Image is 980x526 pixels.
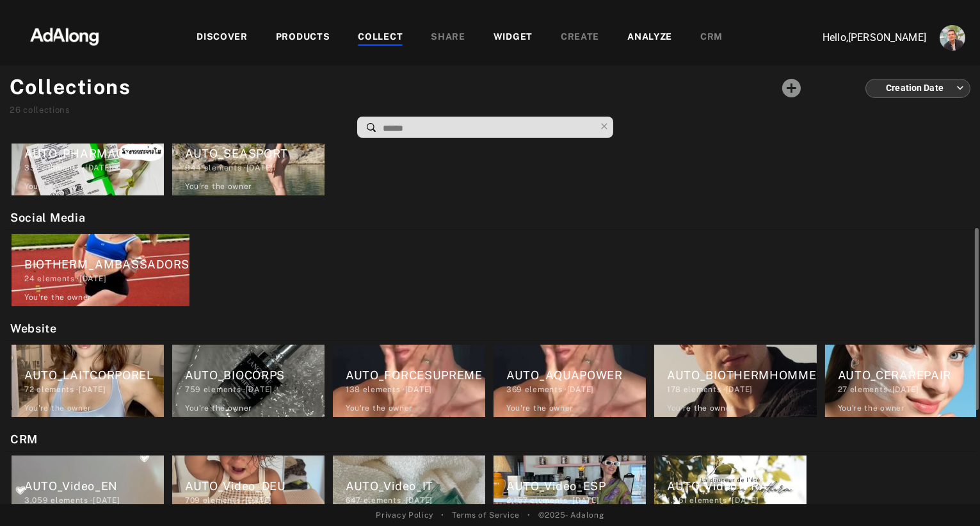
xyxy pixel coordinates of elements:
div: CRM [700,30,723,45]
div: AUTO_Video_DEU [185,477,325,495]
div: elements · [DATE] [506,384,646,395]
div: elements · [DATE] [24,162,164,174]
div: PRODUCTS [276,30,330,45]
div: AUTO_Video_FRA [667,477,807,495]
div: elements · [DATE] [346,495,485,506]
div: AUTO_BIOTHERMHOMME178 elements ·[DATE]You're the owner [650,341,821,421]
span: 26 [10,105,20,115]
span: 2,157 [506,496,528,505]
h1: Collections [10,72,131,103]
div: You're the owner [506,402,574,414]
span: 138 [346,385,360,394]
div: AUTO_Video_ESP [506,477,646,495]
h2: CRM [10,431,976,448]
div: AUTO_LAITCORPOREL [24,366,164,384]
div: You're the owner [838,402,905,414]
span: 27 [838,385,847,394]
div: elements · [DATE] [506,495,646,506]
div: elements · [DATE] [667,384,817,395]
div: You're the owner [185,402,252,414]
div: elements · [DATE] [185,495,325,506]
div: elements · [DATE] [24,273,189,284]
div: AUTO_FORCESUPREME [346,366,485,384]
span: 759 [185,385,201,394]
p: Hello, [PERSON_NAME] [798,30,926,45]
span: 709 [185,496,200,505]
h2: Website [10,320,976,337]
span: 369 [506,385,522,394]
a: Terms of Service [452,509,520,521]
div: You're the owner [24,402,92,414]
div: You're the owner [24,181,92,192]
div: AUTO_LAITCORPOREL72 elements ·[DATE]You're the owner [8,341,168,421]
span: 352 [24,163,40,172]
span: 1,361 [667,496,687,505]
div: AUTO_FORCESUPREME138 elements ·[DATE]You're the owner [329,341,489,421]
div: DISCOVER [197,30,248,45]
button: Account settings [936,22,968,54]
div: AUTO_AQUAPOWER [506,366,646,384]
div: COLLECT [358,30,403,45]
div: BIOTHERM_AMBASSADORS24 elements ·[DATE]You're the owner [8,230,193,310]
span: 944 [185,163,202,172]
div: elements · [DATE] [24,384,164,395]
span: • [441,509,444,521]
div: elements · [DATE] [185,384,325,395]
div: collections [10,104,131,117]
h2: Social Media [10,209,976,226]
span: • [527,509,531,521]
div: elements · [DATE] [24,495,164,506]
div: AUTO_BIOTHERMHOMME [667,366,817,384]
span: © 2025 - Adalong [538,509,604,521]
div: AUTO_AQUAPOWER369 elements ·[DATE]You're the owner [490,341,650,421]
span: 178 [667,385,681,394]
div: AUTO_PHARMACY352 elements ·[DATE]You're the owner [8,119,168,199]
div: elements · [DATE] [346,384,485,395]
span: 647 [346,496,361,505]
div: SHARE [431,30,465,45]
div: AUTO_SEASPORT944 elements ·[DATE]You're the owner [168,119,328,199]
div: You're the owner [185,181,252,192]
div: elements · [DATE] [185,162,325,174]
div: AUTO_Video_EN [24,477,164,495]
div: AUTO_CERAREPAIR [838,366,977,384]
div: AUTO_Video_IT [346,477,485,495]
button: Add a collecton [775,72,808,104]
img: 63233d7d88ed69de3c212112c67096b6.png [8,16,121,54]
div: AUTO_BIOCORPS759 elements ·[DATE]You're the owner [168,341,328,421]
div: elements · [DATE] [838,384,977,395]
div: WIDGET [494,30,533,45]
span: 3,059 [24,496,49,505]
span: 24 [24,274,35,283]
div: elements · [DATE] [667,495,807,506]
div: Creation Date [877,71,964,105]
div: BIOTHERM_AMBASSADORS [24,256,189,273]
img: ACg8ocLjEk1irI4XXb49MzUGwa4F_C3PpCyg-3CPbiuLEZrYEA=s96-c [940,25,965,51]
div: You're the owner [346,402,413,414]
div: You're the owner [24,292,92,303]
div: ANALYZE [627,30,672,45]
span: 72 [24,385,34,394]
div: AUTO_PHARMACY [24,145,164,162]
iframe: Chat Widget [916,464,980,526]
div: AUTO_SEASPORT [185,145,325,162]
div: CREATE [561,30,599,45]
a: Privacy Policy [376,509,433,521]
div: AUTO_BIOCORPS [185,366,325,384]
div: You're the owner [667,402,734,414]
